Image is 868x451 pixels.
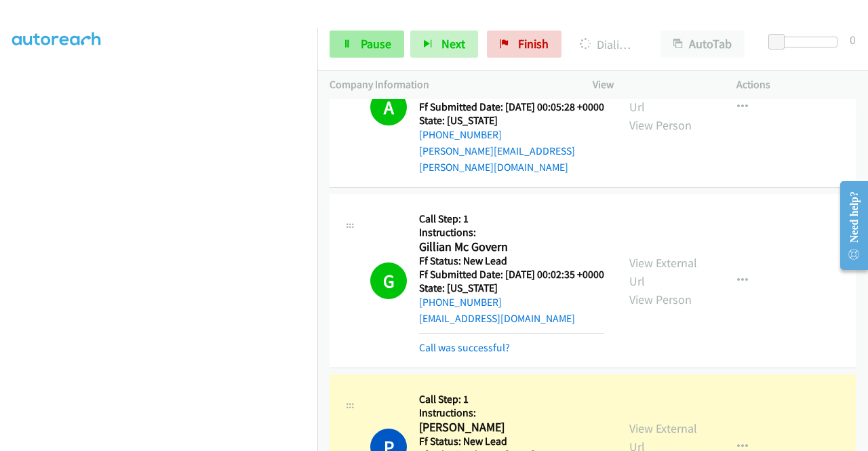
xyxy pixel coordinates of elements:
div: Delay between calls (in seconds) [775,37,837,47]
span: Finish [518,36,549,52]
a: View Person [629,117,692,133]
span: Next [441,36,465,52]
h2: [PERSON_NAME] [419,420,600,435]
a: [EMAIL_ADDRESS][DOMAIN_NAME] [419,312,575,325]
h5: Call Step: 1 [419,212,604,226]
a: [PHONE_NUMBER] [419,296,502,309]
iframe: Resource Center [829,172,868,279]
a: Pause [330,31,404,58]
h5: Ff Status: New Lead [419,435,604,448]
a: Finish [487,31,561,58]
h5: Instructions: [419,226,604,239]
h5: Call Step: 1 [419,393,604,406]
p: Company Information [330,77,568,93]
h5: State: [US_STATE] [419,281,604,295]
h5: Ff Status: New Lead [419,254,604,268]
h1: G [370,262,407,299]
h1: A [370,89,407,125]
span: Pause [361,36,391,52]
button: AutoTab [660,31,745,58]
p: View [593,77,712,93]
a: View Person [629,292,692,307]
p: Dialing [PERSON_NAME] [580,35,636,54]
a: [PERSON_NAME][EMAIL_ADDRESS][PERSON_NAME][DOMAIN_NAME] [419,144,575,174]
a: View External Url [629,255,697,289]
h5: Ff Submitted Date: [DATE] 00:02:35 +0000 [419,268,604,281]
a: [PHONE_NUMBER] [419,128,502,141]
h5: Instructions: [419,406,604,420]
button: Next [410,31,478,58]
h5: State: [US_STATE] [419,114,605,128]
div: 0 [850,31,856,49]
h2: Gillian Mc Govern [419,239,600,255]
p: Actions [736,77,856,93]
a: Call was successful? [419,341,510,354]
h5: Ff Submitted Date: [DATE] 00:05:28 +0000 [419,100,605,114]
